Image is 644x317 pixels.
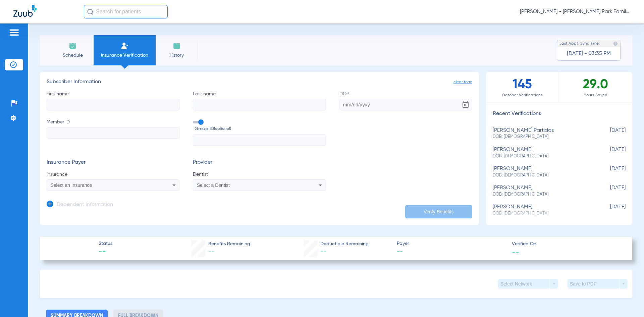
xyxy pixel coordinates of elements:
span: History [161,52,193,59]
div: 145 [486,72,559,102]
h3: Recent Verifications [486,111,632,117]
span: -- [320,249,326,255]
span: Select a Dentist [197,182,230,188]
span: [DATE] [592,166,626,178]
img: Search Icon [87,9,93,15]
span: October Verifications [486,92,559,99]
div: [PERSON_NAME] [493,166,592,178]
h3: Subscriber Information [47,79,472,86]
span: -- [397,248,506,256]
div: [PERSON_NAME] [493,204,592,216]
label: First name [47,91,179,110]
span: Payer [397,240,506,247]
span: [DATE] - 03:35 PM [567,50,611,57]
small: (optional) [214,125,231,133]
span: Benefits Remaining [208,241,250,248]
input: First name [47,99,179,110]
span: Last Appt. Sync Time: [559,40,600,47]
img: Schedule [69,42,77,50]
h3: Insurance Payer [47,159,179,166]
img: Zuub Logo [13,5,37,17]
span: DOB: [DEMOGRAPHIC_DATA] [493,153,592,159]
span: [DATE] [592,147,626,159]
label: Member ID [47,119,179,146]
span: Status [99,240,112,247]
span: Group ID [195,125,326,133]
span: clear form [453,79,472,86]
span: -- [99,248,112,257]
div: [PERSON_NAME] [493,147,592,159]
span: [PERSON_NAME] - [PERSON_NAME] Park Family Dentistry [520,8,631,15]
span: Insurance [47,171,179,178]
img: last sync help info [613,41,618,46]
span: Schedule [57,52,89,59]
span: Hours Saved [559,92,632,99]
div: [PERSON_NAME] [493,185,592,197]
input: Member ID [47,127,179,139]
div: [PERSON_NAME] partidas [493,127,592,140]
span: Deductible Remaining [320,241,369,248]
span: [DATE] [592,204,626,216]
button: Open calendar [459,98,472,111]
span: Select an Insurance [51,182,92,188]
img: History [173,42,181,50]
span: -- [512,248,519,255]
span: Dentist [193,171,326,178]
span: Insurance Verification [99,52,151,59]
span: [DATE] [592,185,626,197]
input: Search for patients [84,5,168,18]
label: Last name [193,91,326,110]
button: Verify Benefits [405,205,472,218]
span: DOB: [DEMOGRAPHIC_DATA] [493,172,592,178]
span: DOB: [DEMOGRAPHIC_DATA] [493,192,592,198]
label: DOB [339,91,472,110]
input: DOBOpen calendar [339,99,472,110]
img: Manual Insurance Verification [121,42,129,50]
input: Last name [193,99,326,110]
h3: Provider [193,159,326,166]
span: [DATE] [592,127,626,140]
img: hamburger-icon [9,29,19,37]
span: -- [208,249,214,255]
span: DOB: [DEMOGRAPHIC_DATA] [493,134,592,140]
span: Verified On [512,241,621,248]
h3: Dependent Information [57,202,113,208]
div: 29.0 [559,72,632,102]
